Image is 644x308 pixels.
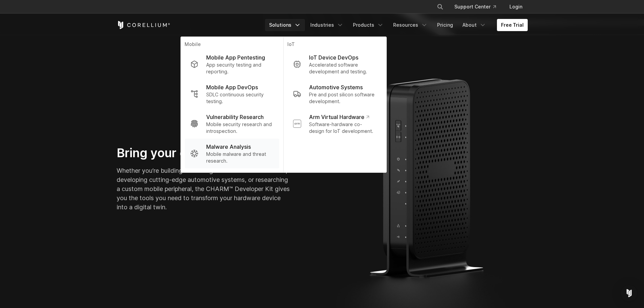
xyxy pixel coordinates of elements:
[309,62,377,75] p: Accelerated software development and testing.
[306,19,348,31] a: Industries
[117,21,170,29] a: Corellium Home
[433,19,457,31] a: Pricing
[206,121,273,135] p: Mobile security research and introspection.
[429,1,528,13] div: Navigation Menu
[309,121,377,135] p: Software-hardware co-design for IoT development.
[287,41,382,49] p: IoT
[185,41,279,49] p: Mobile
[206,53,265,62] p: Mobile App Pentesting
[504,1,528,13] a: Login
[206,91,273,105] p: SDLC continuous security testing.
[206,151,273,164] p: Mobile malware and threat research.
[265,19,528,31] div: Navigation Menu
[349,19,388,31] a: Products
[287,79,382,109] a: Automotive Systems Pre and post silicon software development.
[309,91,377,105] p: Pre and post silicon software development.
[117,145,290,161] h3: Bring your own devices
[309,53,358,62] p: IoT Device DevOps
[497,19,528,31] a: Free Trial
[206,113,264,121] p: Vulnerability Research
[185,139,279,168] a: Malware Analysis Mobile malware and threat research.
[309,83,363,91] p: Automotive Systems
[621,285,637,301] div: Open Intercom Messenger
[185,109,279,139] a: Vulnerability Research Mobile security research and introspection.
[434,1,446,13] button: Search
[458,19,490,31] a: About
[185,49,279,79] a: Mobile App Pentesting App security testing and reporting.
[449,1,501,13] a: Support Center
[206,83,258,91] p: Mobile App DevOps
[309,113,369,121] p: Arm Virtual Hardware
[206,143,251,151] p: Malware Analysis
[389,19,432,31] a: Resources
[185,79,279,109] a: Mobile App DevOps SDLC continuous security testing.
[287,49,382,79] a: IoT Device DevOps Accelerated software development and testing.
[206,62,273,75] p: App security testing and reporting.
[287,109,382,139] a: Arm Virtual Hardware Software-hardware co-design for IoT development.
[117,166,290,212] p: Whether you’re building the next generation of IoT hardware, developing cutting-edge automotive s...
[265,19,305,31] a: Solutions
